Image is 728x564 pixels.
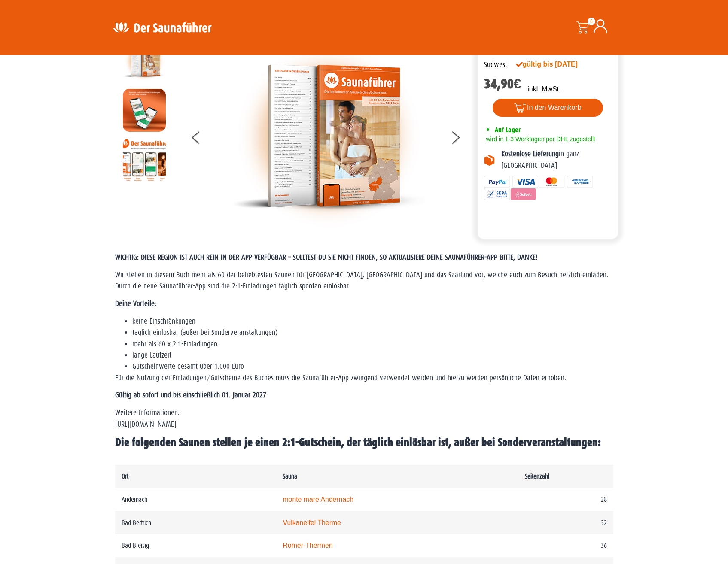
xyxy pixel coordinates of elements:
[123,89,166,132] img: MOCKUP-iPhone_regional
[588,18,595,25] span: 0
[132,327,613,338] li: täglich einlösbar (außer bei Sonderveranstaltungen)
[115,271,608,290] span: Wir stellen in diesem Buch mehr als 60 der beliebtesten Saunen für [GEOGRAPHIC_DATA], [GEOGRAPHIC...
[115,300,156,308] strong: Deine Vorteile:
[518,511,613,534] td: 32
[132,350,613,361] li: lange Laufzeit
[115,373,613,384] p: Für die Nutzung der Einladungen/Gutscheine des Buches muss die Saunaführer-App zwingend verwendet...
[123,138,166,181] img: Anleitung7tn
[122,473,128,480] strong: Ort
[115,511,277,534] td: Bad Bertrich
[514,76,521,92] span: €
[123,39,166,82] img: der-saunafuehrer-2025-suedwest
[495,126,521,134] span: Auf Lager
[484,136,595,143] span: wird in 1-3 Werktagen per DHL zugestellt
[115,534,277,557] td: Bad Breisig
[132,361,613,372] li: Gutscheinwerte gesamt über 1.000 Euro
[516,59,597,70] div: gültig bis [DATE]
[484,59,507,70] div: Südwest
[283,473,297,480] strong: Sauna
[283,542,332,549] a: Römer-Thermen
[527,84,560,94] p: inkl. MwSt.
[115,407,613,430] p: Weitere Informationen: [URL][DOMAIN_NAME]
[484,76,521,92] bdi: 34,90
[115,436,601,449] span: Die folgenden Saunen stellen je einen 2:1-Gutschein, der täglich einlösbar ist, außer bei Sonderv...
[518,488,613,511] td: 28
[493,99,603,117] button: In den Warenkorb
[115,253,538,261] span: WICHTIG: DIESE REGION IST AUCH REIN IN DER APP VERFÜGBAR – SOLLTEST DU SIE NICHT FINDEN, SO AKTUA...
[132,339,613,350] li: mehr als 60 x 2:1-Einladungen
[525,473,549,480] strong: Seitenzahl
[115,391,266,399] strong: Gültig ab sofort und bis einschließlich 01. Januar 2027
[518,534,613,557] td: 36
[283,519,341,526] a: Vulkaneifel Therme
[132,316,613,327] li: keine Einschränkungen
[232,39,425,233] img: der-saunafuehrer-2025-suedwest
[115,488,277,511] td: Andernach
[501,150,559,158] b: Kostenlose Lieferung
[501,149,612,171] p: in ganz [GEOGRAPHIC_DATA]
[283,496,353,503] a: monte mare Andernach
